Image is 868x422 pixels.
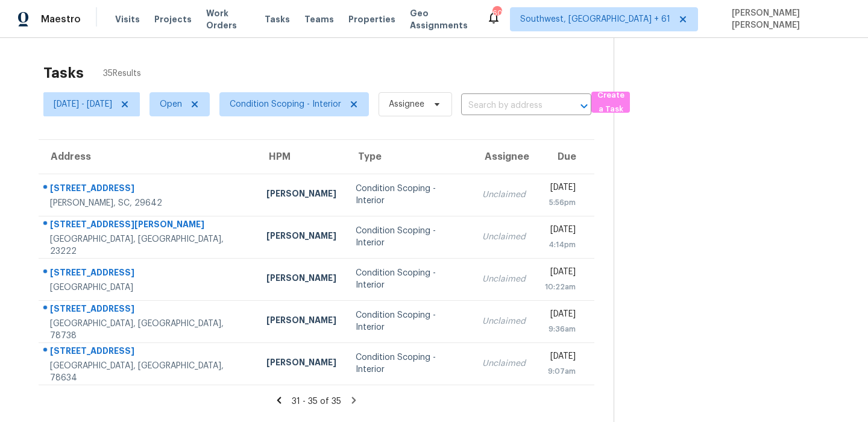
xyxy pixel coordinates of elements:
[492,7,501,19] div: 606
[545,365,576,377] div: 9:07am
[230,98,341,110] span: Condition Scoping - Interior
[356,183,464,207] div: Condition Scoping - Interior
[50,345,247,360] div: [STREET_ADDRESS]
[348,13,395,25] span: Properties
[545,323,576,335] div: 9:36am
[520,13,670,25] span: Southwest, [GEOGRAPHIC_DATA] + 61
[266,314,336,329] div: [PERSON_NAME]
[576,98,593,115] button: Open
[545,350,576,365] div: [DATE]
[50,233,247,257] div: [GEOGRAPHIC_DATA], [GEOGRAPHIC_DATA], 23222
[482,315,526,327] div: Unclaimed
[727,7,850,31] span: [PERSON_NAME] [PERSON_NAME]
[473,140,535,174] th: Assignee
[545,308,576,323] div: [DATE]
[356,351,464,376] div: Condition Scoping - Interior
[597,89,624,116] span: Create a Task
[591,92,630,113] button: Create a Task
[50,266,247,282] div: [STREET_ADDRESS]
[545,181,576,197] div: [DATE]
[482,189,526,201] div: Unclaimed
[154,13,192,25] span: Projects
[160,98,182,110] span: Open
[206,7,250,31] span: Work Orders
[304,13,334,25] span: Teams
[356,309,464,333] div: Condition Scoping - Interior
[292,397,341,406] span: 31 - 35 of 35
[50,303,247,318] div: [STREET_ADDRESS]
[461,96,558,115] input: Search by address
[545,197,576,209] div: 5:56pm
[50,197,247,209] div: [PERSON_NAME], SC, 29642
[389,98,424,110] span: Assignee
[115,13,140,25] span: Visits
[50,282,247,294] div: [GEOGRAPHIC_DATA]
[265,15,290,24] span: Tasks
[545,224,576,239] div: [DATE]
[545,281,576,293] div: 10:22am
[482,231,526,243] div: Unclaimed
[266,356,336,371] div: [PERSON_NAME]
[545,239,576,251] div: 4:14pm
[50,318,247,342] div: [GEOGRAPHIC_DATA], [GEOGRAPHIC_DATA], 78738
[356,225,464,249] div: Condition Scoping - Interior
[41,13,81,25] span: Maestro
[257,140,346,174] th: HPM
[410,7,473,31] span: Geo Assignments
[39,140,257,174] th: Address
[103,68,141,80] span: 35 Results
[482,357,526,370] div: Unclaimed
[535,140,594,174] th: Due
[356,267,464,291] div: Condition Scoping - Interior
[266,187,336,203] div: [PERSON_NAME]
[346,140,473,174] th: Type
[50,218,247,233] div: [STREET_ADDRESS][PERSON_NAME]
[545,266,576,281] div: [DATE]
[54,98,112,110] span: [DATE] - [DATE]
[266,230,336,245] div: [PERSON_NAME]
[482,273,526,285] div: Unclaimed
[43,67,84,79] h2: Tasks
[266,272,336,287] div: [PERSON_NAME]
[50,360,247,384] div: [GEOGRAPHIC_DATA], [GEOGRAPHIC_DATA], 78634
[50,182,247,197] div: [STREET_ADDRESS]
